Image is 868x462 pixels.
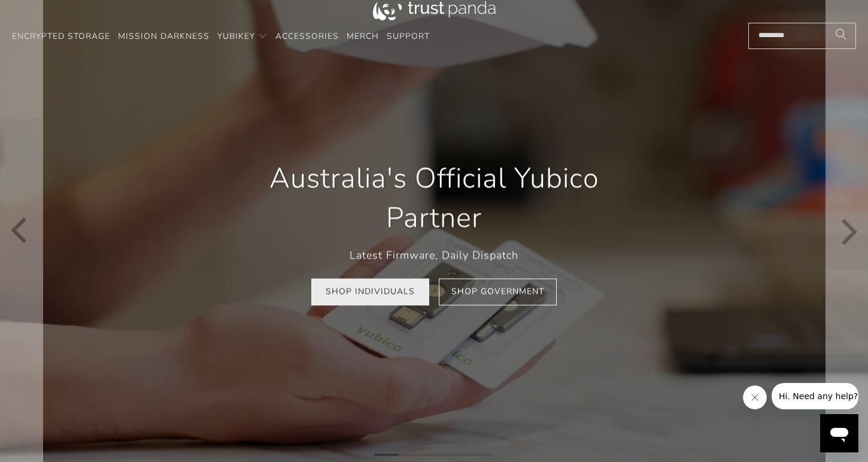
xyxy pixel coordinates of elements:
[439,279,557,306] a: Shop Government
[347,23,379,51] a: Merch
[275,23,339,51] a: Accessories
[12,23,110,51] a: Encrypted Storage
[398,454,422,456] li: Page dot 2
[387,23,430,51] a: Support
[374,454,398,456] li: Page dot 1
[236,159,632,238] h1: Australia's Official Yubico Partner
[311,279,429,306] a: Shop Individuals
[12,23,430,51] nav: Translation missing: en.navigation.header.main_nav
[236,247,632,264] p: Latest Firmware, Daily Dispatch
[743,385,767,409] iframe: Close message
[470,454,494,456] li: Page dot 5
[387,31,430,42] span: Support
[820,414,858,452] iframe: Button to launch messaging window
[347,31,379,42] span: Merch
[12,31,110,42] span: Encrypted Storage
[118,31,210,42] span: Mission Darkness
[446,454,470,456] li: Page dot 4
[826,23,856,49] button: Search
[772,383,858,409] iframe: Message from company
[118,23,210,51] a: Mission Darkness
[748,23,856,49] input: Search...
[422,454,446,456] li: Page dot 3
[275,31,339,42] span: Accessories
[217,31,255,42] span: YubiKey
[217,23,268,51] summary: YubiKey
